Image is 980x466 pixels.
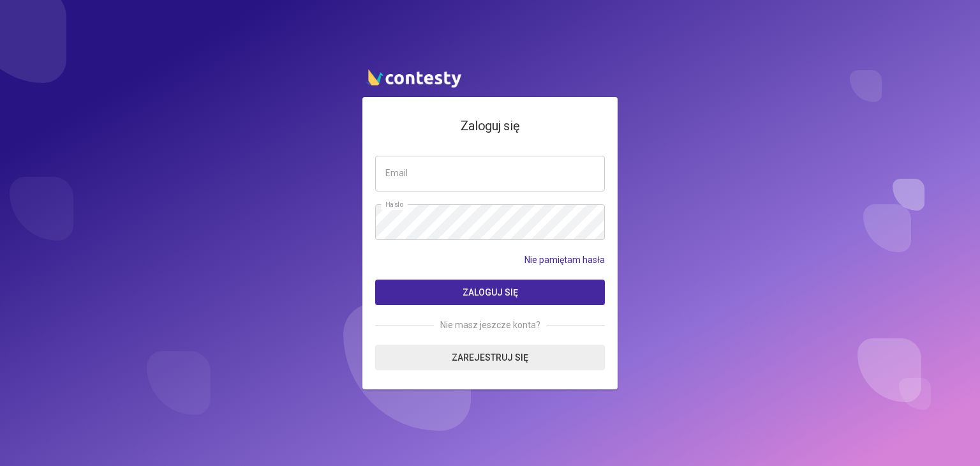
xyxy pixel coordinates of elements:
a: Zarejestruj się [375,345,605,370]
span: Zaloguj się [463,287,518,297]
a: Nie pamiętam hasła [524,253,605,267]
h4: Zaloguj się [375,116,605,136]
img: contesty logo [362,64,464,91]
button: Zaloguj się [375,280,605,305]
span: Nie masz jeszcze konta? [434,318,547,332]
